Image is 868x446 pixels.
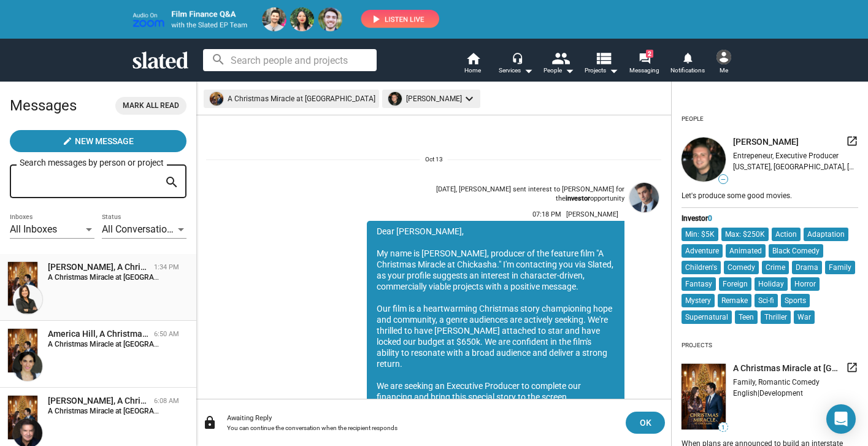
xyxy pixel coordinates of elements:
[629,63,659,78] span: Messaging
[521,63,536,78] mat-icon: arrow_drop_down
[733,389,758,398] span: English
[629,183,659,212] img: John Kyle Sutton
[724,261,759,274] mat-chip: Comedy
[758,389,759,398] span: |
[154,330,179,338] time: 6:50 AM
[115,97,186,115] button: Mark all read
[682,214,858,223] div: Investor
[670,63,705,78] span: Notifications
[13,285,42,314] img: Charlene White
[682,228,718,241] mat-chip: Min: $5K
[202,415,217,430] mat-icon: lock
[562,63,577,78] mat-icon: arrow_drop_down
[733,378,820,386] span: Family, Romantic Comedy
[606,63,621,78] mat-icon: arrow_drop_down
[566,210,618,218] span: [PERSON_NAME]
[382,90,480,108] mat-chip: [PERSON_NAME]
[551,49,569,67] mat-icon: people
[804,228,848,241] mat-chip: Adaptation
[10,223,57,235] span: All Inboxes
[13,352,42,381] img: America Hill
[682,294,715,307] mat-chip: Mystery
[451,51,494,78] a: Home
[8,262,37,306] img: A Christmas Miracle at Chickasha
[499,63,533,78] div: Services
[123,99,179,112] span: Mark all read
[367,185,624,203] div: [DATE], [PERSON_NAME] sent interest to [PERSON_NAME] for the opportunity
[494,51,537,78] button: Services
[594,49,612,67] mat-icon: view_list
[646,50,653,58] span: 2
[566,194,590,202] strong: investor
[682,310,732,324] mat-chip: Supernatural
[719,424,728,431] span: 1
[682,277,716,291] mat-chip: Fantasy
[585,63,618,78] span: Projects
[48,261,149,273] div: Charlene White, A Christmas Miracle at Chickasha
[466,51,480,66] mat-icon: home
[532,210,561,218] span: 07:18 PM
[48,340,196,348] strong: A Christmas Miracle at [GEOGRAPHIC_DATA]:
[762,261,789,274] mat-chip: Crime
[733,163,858,171] div: [US_STATE], [GEOGRAPHIC_DATA], [GEOGRAPHIC_DATA]
[48,273,196,282] strong: A Christmas Miracle at [GEOGRAPHIC_DATA]:
[8,396,37,439] img: A Christmas Miracle at Chickasha
[63,136,72,146] mat-icon: create
[772,228,801,241] mat-chip: Action
[682,189,858,201] div: Let's produce some good movies.
[708,214,712,223] span: 0
[203,49,377,71] input: Search people and projects
[537,51,580,78] button: People
[682,244,723,258] mat-chip: Adventure
[48,395,149,407] div: Mark Janicello, A Christmas Miracle at Chickasha
[626,412,665,434] button: OK
[769,244,823,258] mat-chip: Black Comedy
[10,130,186,152] button: New Message
[792,261,822,274] mat-chip: Drama
[543,63,574,78] div: People
[639,53,650,64] mat-icon: forum
[733,152,858,160] div: Entrepeneur, Executive Producer
[682,52,693,64] mat-icon: notifications
[512,52,523,63] mat-icon: headset_mic
[721,228,769,241] mat-chip: Max: $250K
[719,176,728,183] span: —
[227,414,616,422] div: Awaiting Reply
[48,328,149,340] div: America Hill, A Christmas Miracle at Chickasha
[133,7,439,31] img: promo-live-zoom-ep-team4.png
[781,294,810,307] mat-chip: Sports
[846,361,858,374] mat-icon: launch
[846,135,858,147] mat-icon: launch
[719,277,751,291] mat-chip: Foreign
[580,51,623,78] button: Projects
[825,261,855,274] mat-chip: Family
[794,310,815,324] mat-chip: War
[682,110,704,128] div: People
[48,407,196,415] strong: A Christmas Miracle at [GEOGRAPHIC_DATA]:
[154,263,179,271] time: 1:34 PM
[761,310,791,324] mat-chip: Thriller
[755,277,788,291] mat-chip: Holiday
[709,47,739,79] button: Neal TurnageMe
[791,277,820,291] mat-chip: Horror
[227,425,616,431] div: You can continue the conversation when the recipient responds
[826,404,856,434] div: Open Intercom Messenger
[164,173,179,192] mat-icon: search
[623,51,666,78] a: 2Messaging
[735,310,758,324] mat-chip: Teen
[682,137,726,182] img: undefined
[726,244,766,258] mat-chip: Animated
[8,329,37,372] img: A Christmas Miracle at Chickasha
[682,337,712,354] div: Projects
[720,63,728,78] span: Me
[733,363,841,374] span: A Christmas Miracle at [GEOGRAPHIC_DATA]
[75,130,134,152] span: New Message
[154,397,179,405] time: 6:08 AM
[464,63,481,78] span: Home
[718,294,751,307] mat-chip: Remake
[682,261,721,274] mat-chip: Children's
[10,91,77,120] h2: Messages
[666,51,709,78] a: Notifications
[388,92,402,106] img: undefined
[462,91,477,106] mat-icon: keyboard_arrow_down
